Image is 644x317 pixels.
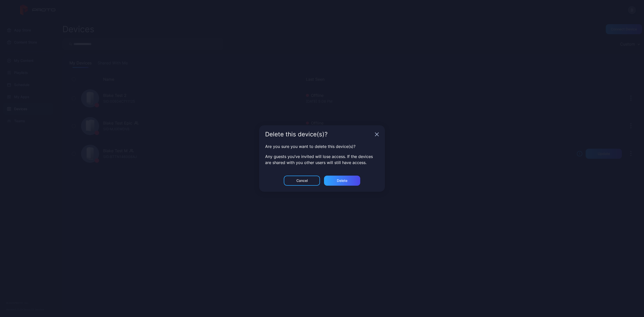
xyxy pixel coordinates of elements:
[337,179,347,183] div: Delete
[265,131,373,137] div: Delete this device(s)?
[284,176,320,186] button: Cancel
[296,179,308,183] div: Cancel
[265,143,379,149] p: Are you sure you want to delete this device(s)?
[265,153,379,166] p: Any guests you’ve invited will lose access. If the devices are shared with you other users will s...
[324,176,360,186] button: Delete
